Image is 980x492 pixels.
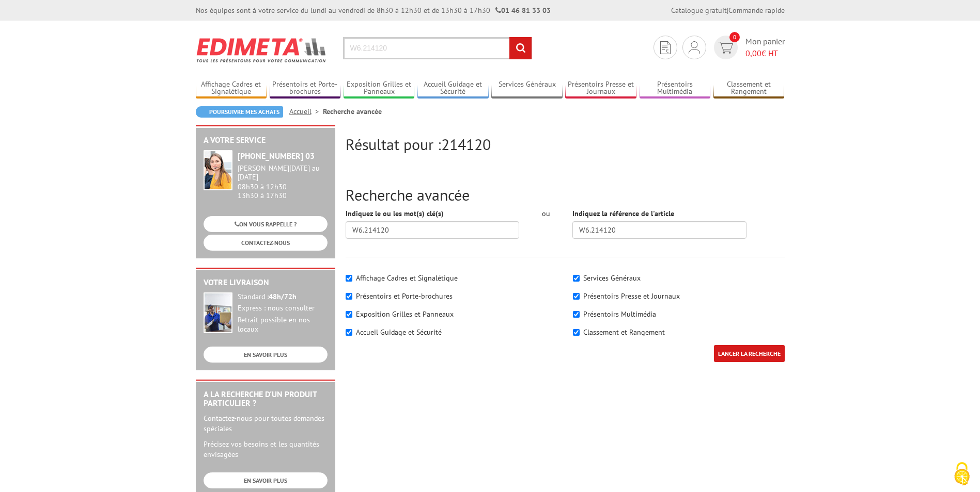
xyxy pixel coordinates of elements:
[204,278,328,287] h2: Votre livraison
[583,327,665,337] label: Classement et Rangement
[745,48,761,58] span: 0,00
[671,5,785,15] div: |
[491,80,563,97] a: Services Généraux
[713,80,785,97] a: Classement et Rangement
[565,80,636,97] a: Présentoirs Presse et Journaux
[238,316,328,334] div: Retrait possible en nos locaux
[572,208,674,219] label: Indiquez la référence de l'article
[745,36,785,59] span: Mon panier
[509,37,532,59] input: rechercher
[196,80,267,97] a: Affichage Cadres et Signalétique
[196,106,283,118] a: Poursuivre mes achats
[714,345,785,362] input: LANCER LA RECHERCHE
[204,472,328,488] a: EN SAVOIR PLUS
[238,151,315,161] strong: [PHONE_NUMBER] 03
[238,164,328,200] div: 08h30 à 12h30 13h30 à 17h30
[573,275,580,282] input: Services Généraux
[711,36,785,59] a: devis rapide 0 Mon panier 0,00€ HT
[573,293,580,300] input: Présentoirs Presse et Journaux
[535,208,557,219] div: ou
[583,273,641,283] label: Services Généraux
[204,150,232,190] img: widget-service.jpg
[346,208,444,219] label: Indiquez le ou les mot(s) clé(s)
[346,275,352,282] input: Affichage Cadres et Signalétique
[269,292,297,301] strong: 48h/72h
[356,309,454,319] label: Exposition Grilles et Panneaux
[573,311,580,318] input: Présentoirs Multimédia
[583,309,656,319] label: Présentoirs Multimédia
[204,390,328,408] h2: A la recherche d'un produit particulier ?
[196,31,328,69] img: Edimeta
[660,41,671,54] img: devis rapide
[356,291,453,301] label: Présentoirs et Porte-brochures
[728,6,785,15] a: Commande rapide
[204,347,328,363] a: EN SAVOIR PLUS
[573,329,580,336] input: Classement et Rangement
[343,37,532,59] input: Rechercher un produit ou une référence...
[356,327,442,337] label: Accueil Guidage et Sécurité
[346,329,352,336] input: Accueil Guidage et Sécurité
[346,136,785,153] h2: Résultat pour :
[204,216,328,232] a: ON VOUS RAPPELLE ?
[417,80,489,97] a: Accueil Guidage et Sécurité
[204,235,328,251] a: CONTACTEZ-NOUS
[441,134,491,154] span: 214120
[270,80,341,97] a: Présentoirs et Porte-brochures
[196,5,551,15] div: Nos équipes sont à votre service du lundi au vendredi de 8h30 à 12h30 et de 13h30 à 17h30
[689,41,700,54] img: devis rapide
[495,6,551,15] strong: 01 46 81 33 03
[204,136,328,145] h2: A votre service
[745,47,785,59] span: € HT
[323,106,382,117] li: Recherche avancée
[346,293,352,300] input: Présentoirs et Porte-brochures
[204,413,328,434] p: Contactez-nous pour toutes demandes spéciales
[718,42,733,54] img: devis rapide
[356,273,458,283] label: Affichage Cadres et Signalétique
[671,6,727,15] a: Catalogue gratuit
[944,457,980,492] button: Cookies (fenêtre modale)
[344,80,415,97] a: Exposition Grilles et Panneaux
[238,292,328,302] div: Standard :
[640,80,711,97] a: Présentoirs Multimédia
[204,439,328,460] p: Précisez vos besoins et les quantités envisagées
[949,461,975,487] img: Cookies (fenêtre modale)
[238,164,328,182] div: [PERSON_NAME][DATE] au [DATE]
[583,291,680,301] label: Présentoirs Presse et Journaux
[729,32,740,42] span: 0
[346,311,352,318] input: Exposition Grilles et Panneaux
[346,186,785,203] h2: Recherche avancée
[238,304,328,313] div: Express : nous consulter
[204,292,232,333] img: widget-livraison.jpg
[289,107,323,116] a: Accueil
